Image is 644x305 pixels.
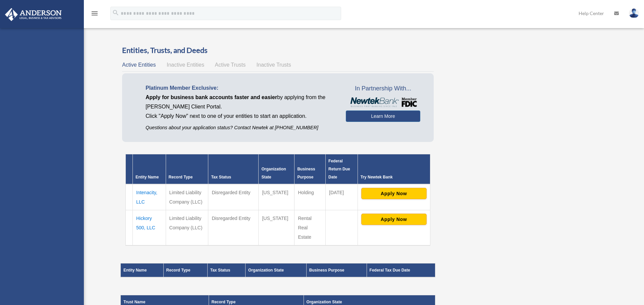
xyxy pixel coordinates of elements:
div: Try Newtek Bank [361,173,427,181]
th: Federal Tax Due Date [367,263,435,278]
td: Rental Real Estate [294,210,326,246]
td: Disregarded Entity [208,184,259,210]
th: Business Purpose [294,154,326,184]
td: Hickory 500, LLC [133,210,166,246]
p: Questions about your application status? Contact Newtek at [PHONE_NUMBER] [146,124,336,132]
p: by applying from the [PERSON_NAME] Client Portal. [146,93,336,111]
button: Apply Now [361,188,427,199]
th: Tax Status [208,154,259,184]
a: Learn More [346,110,420,122]
img: User Pic [629,8,639,18]
th: Record Type [166,154,208,184]
h3: Entities, Trusts, and Deeds [122,45,434,56]
p: Click "Apply Now" next to one of your entities to start an application. [146,111,336,121]
td: Limited Liability Company (LLC) [166,210,208,246]
span: Apply for business bank accounts faster and easier [146,94,277,100]
th: Entity Name [121,263,164,278]
td: [US_STATE] [259,210,294,246]
span: In Partnership With... [346,83,420,94]
td: [US_STATE] [259,184,294,210]
td: Holding [294,184,326,210]
i: menu [91,9,99,17]
th: Business Purpose [306,263,367,278]
button: Apply Now [361,214,427,225]
span: Active Trusts [215,62,246,68]
td: Limited Liability Company (LLC) [166,184,208,210]
img: NewtekBankLogoSM.png [349,97,417,107]
th: Organization State [246,263,307,278]
i: search [112,9,119,16]
a: menu [91,12,99,17]
p: Platinum Member Exclusive: [146,83,336,93]
th: Federal Return Due Date [326,154,358,184]
span: Active Entities [122,62,156,68]
td: Intenacity, LLC [133,184,166,210]
th: Tax Status [207,263,245,278]
th: Organization State [259,154,294,184]
th: Record Type [163,263,207,278]
span: Inactive Trusts [257,62,291,68]
th: Entity Name [133,154,166,184]
td: [DATE] [326,184,358,210]
img: Anderson Advisors Platinum Portal [3,8,64,21]
td: Disregarded Entity [208,210,259,246]
span: Inactive Entities [167,62,204,68]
